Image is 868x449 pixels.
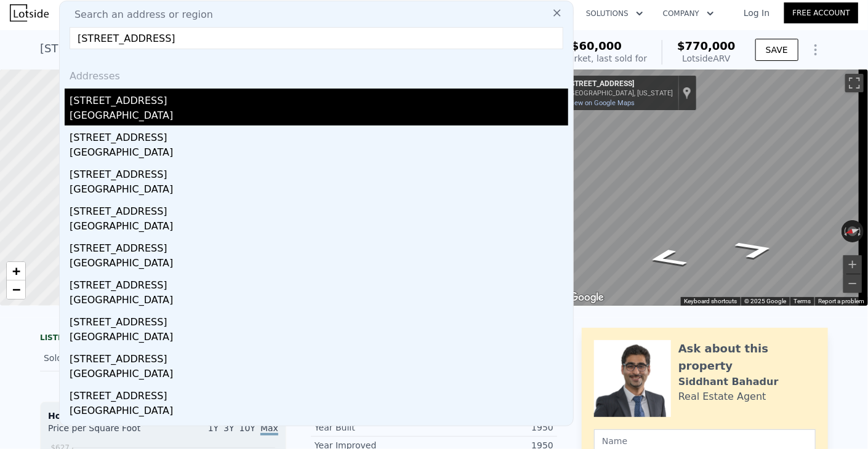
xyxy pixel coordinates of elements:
[70,367,568,384] div: [GEOGRAPHIC_DATA]
[576,2,653,25] button: Solutions
[70,182,568,199] div: [GEOGRAPHIC_DATA]
[7,262,25,280] a: Zoom in
[842,220,848,242] button: Rotate counterclockwise
[566,290,607,306] a: Open this area in Google Maps (opens a new window)
[70,421,568,440] div: [STREET_ADDRESS]
[208,423,219,433] span: 1Y
[841,224,865,239] button: Reset the view
[70,125,568,145] div: [STREET_ADDRESS]
[677,52,736,65] div: Lotside ARV
[12,263,20,279] span: +
[48,410,278,422] div: Houses Median Sale
[40,333,286,345] div: LISTING & SALE HISTORY
[70,199,568,219] div: [STREET_ADDRESS]
[70,384,568,403] div: [STREET_ADDRESS]
[677,39,736,52] span: $770,000
[568,79,673,89] div: [STREET_ADDRESS]
[70,219,568,236] div: [GEOGRAPHIC_DATA]
[571,39,622,52] span: $60,000
[653,2,724,25] button: Company
[70,273,568,293] div: [STREET_ADDRESS]
[65,59,568,89] div: Addresses
[678,375,779,389] div: Siddhant Bahadur
[65,7,213,22] span: Search an address or region
[563,70,868,306] div: Map
[568,89,673,97] div: [GEOGRAPHIC_DATA], [US_STATE]
[434,421,553,434] div: 1950
[70,330,568,347] div: [GEOGRAPHIC_DATA]
[239,423,255,433] span: 10Y
[48,422,163,442] div: Price per Square Foot
[755,39,798,61] button: SAVE
[70,236,568,256] div: [STREET_ADDRESS]
[630,245,705,272] path: Go North, 3rd Ave NE
[683,86,691,100] a: Show location on map
[803,38,828,62] button: Show Options
[40,40,337,57] div: [STREET_ADDRESS] , [GEOGRAPHIC_DATA] , WA 98125
[315,421,434,434] div: Year Built
[12,282,20,297] span: −
[678,389,766,404] div: Real Estate Agent
[843,274,862,293] button: Zoom out
[568,99,635,107] a: View on Google Maps
[818,298,864,304] a: Report a problem
[70,347,568,367] div: [STREET_ADDRESS]
[70,27,563,49] input: Enter an address, city, region, neighborhood or zip code
[70,293,568,310] div: [GEOGRAPHIC_DATA]
[563,70,868,306] div: Street View
[566,290,607,306] img: Google
[858,220,864,242] button: Rotate clockwise
[70,89,568,108] div: [STREET_ADDRESS]
[684,297,737,306] button: Keyboard shortcuts
[845,74,864,92] button: Toggle fullscreen view
[546,52,647,65] div: Off Market, last sold for
[70,108,568,125] div: [GEOGRAPHIC_DATA]
[70,310,568,330] div: [STREET_ADDRESS]
[843,255,862,274] button: Zoom in
[784,2,858,23] a: Free Account
[794,298,811,304] a: Terms (opens in new tab)
[10,4,49,22] img: Lotside
[744,298,786,304] span: © 2025 Google
[70,403,568,421] div: [GEOGRAPHIC_DATA]
[70,162,568,182] div: [STREET_ADDRESS]
[260,423,278,435] span: Max
[678,340,816,375] div: Ask about this property
[70,256,568,273] div: [GEOGRAPHIC_DATA]
[718,236,793,263] path: Go South, 3rd Ave NE
[7,280,25,299] a: Zoom out
[70,145,568,162] div: [GEOGRAPHIC_DATA]
[729,7,784,19] a: Log In
[44,350,153,366] div: Sold
[223,423,234,433] span: 3Y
